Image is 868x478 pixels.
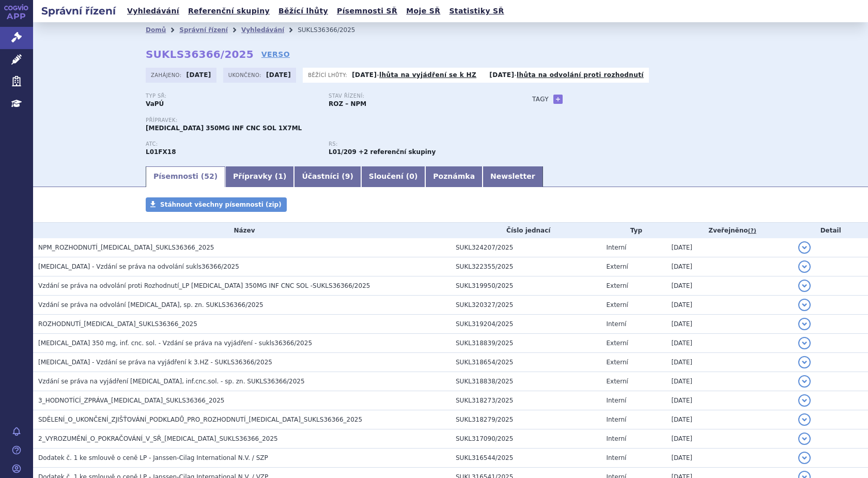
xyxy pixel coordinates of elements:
[403,4,443,18] a: Moje SŘ
[124,4,182,18] a: Vyhledávání
[352,71,377,79] strong: [DATE]
[266,71,291,79] strong: [DATE]
[553,95,563,104] a: +
[606,340,628,347] span: Externí
[38,378,305,385] span: Vzdání se práva na vyjádření RYBREVANT, inf.cnc.sol. - sp. zn. SUKLS36366/2025
[748,227,756,235] abbr: (?)
[451,334,601,353] td: SUKL318839/2025
[38,263,239,270] span: RYBREVANT - Vzdání se práva na odvolání sukls36366/2025
[146,48,254,60] strong: SUKLS36366/2025
[451,449,601,468] td: SUKL316544/2025
[532,93,549,105] h3: Tagy
[38,454,268,461] span: Dodatek č. 1 ke smlouvě o ceně LP - Janssen-Cilag International N.V. / SZP
[38,301,263,309] span: Vzdání se práva na odvolání RYBREVANT, sp. zn. SUKLS36366/2025
[666,315,793,334] td: [DATE]
[606,282,628,289] span: Externí
[298,22,368,38] li: SUKLS36366/2025
[146,197,287,212] a: Stáhnout všechny písemnosti (zip)
[275,4,331,18] a: Běžící lhůty
[33,223,451,238] th: Název
[329,93,501,99] p: Stav řízení:
[204,172,214,180] span: 52
[308,71,349,79] span: Běžící lhůty:
[798,452,811,464] button: detail
[666,296,793,315] td: [DATE]
[798,413,811,426] button: detail
[451,223,601,238] th: Číslo jednací
[798,337,811,349] button: detail
[146,141,318,147] p: ATC:
[38,320,197,328] span: ROZHODNUTÍ_RYBREVANT_SUKLS36366_2025
[38,435,278,442] span: 2_VYROZUMĚNÍ_O_POKRAČOVÁNÍ_V_SŘ_RYBREVANT_SUKLS36366_2025
[329,141,501,147] p: RS:
[606,416,626,423] span: Interní
[228,71,263,79] span: Ukončeno:
[451,391,601,410] td: SUKL318273/2025
[451,372,601,391] td: SUKL318838/2025
[185,4,273,18] a: Referenční skupiny
[798,318,811,330] button: detail
[379,71,476,79] a: lhůta na vyjádření se k HZ
[606,244,626,251] span: Interní
[606,263,628,270] span: Externí
[798,260,811,273] button: detail
[361,166,425,187] a: Sloučení (0)
[329,148,357,156] strong: amivantamab k léčbě pokročilého NSCLC s pozitivitou EGFR mutace v kombinaci s karboplatinou a pem...
[151,71,183,79] span: Zahájeno:
[352,71,476,79] p: -
[793,223,868,238] th: Detail
[38,282,370,289] span: Vzdání se práva na odvolání proti Rozhodnutí_LP RYBREVANT 350MG INF CNC SOL -SUKLS36366/2025
[451,257,601,276] td: SUKL322355/2025
[38,340,312,347] span: RYBREVANT 350 mg, inf. cnc. sol. - Vzdání se práva na vyjádření - sukls36366/2025
[666,238,793,257] td: [DATE]
[345,172,350,180] span: 9
[451,238,601,257] td: SUKL324207/2025
[409,172,414,180] span: 0
[666,276,793,296] td: [DATE]
[146,166,225,187] a: Písemnosti (52)
[451,429,601,449] td: SUKL317090/2025
[146,148,176,156] strong: AMIVANTAMAB
[294,166,361,187] a: Účastníci (9)
[160,201,282,208] span: Stáhnout všechny písemnosti (zip)
[179,26,228,34] a: Správní řízení
[666,257,793,276] td: [DATE]
[451,276,601,296] td: SUKL319950/2025
[666,449,793,468] td: [DATE]
[261,49,290,59] a: VERSO
[798,299,811,311] button: detail
[606,435,626,442] span: Interní
[798,356,811,368] button: detail
[146,125,302,132] span: [MEDICAL_DATA] 350MG INF CNC SOL 1X7ML
[334,4,400,18] a: Písemnosti SŘ
[278,172,283,180] span: 1
[666,410,793,429] td: [DATE]
[329,100,366,107] strong: ROZ – NPM
[489,71,514,79] strong: [DATE]
[489,71,644,79] p: -
[146,117,512,124] p: Přípravek:
[666,429,793,449] td: [DATE]
[798,241,811,254] button: detail
[451,353,601,372] td: SUKL318654/2025
[798,433,811,445] button: detail
[451,410,601,429] td: SUKL318279/2025
[798,280,811,292] button: detail
[187,71,211,79] strong: [DATE]
[606,301,628,309] span: Externí
[666,391,793,410] td: [DATE]
[606,454,626,461] span: Interní
[38,359,272,366] span: RYBREVANT - Vzdání se práva na vyjádření k 3.HZ - SUKLS36366/2025
[146,100,164,107] strong: VaPÚ
[241,26,284,34] a: Vyhledávání
[606,320,626,328] span: Interní
[798,394,811,407] button: detail
[425,166,483,187] a: Poznámka
[38,397,225,404] span: 3_HODNOTÍCÍ_ZPRÁVA_RYBREVANT_SUKLS36366_2025
[38,244,214,251] span: NPM_ROZHODNUTÍ_RYBREVANT_SUKLS36366_2025
[483,166,543,187] a: Newsletter
[38,416,362,423] span: SDĚLENÍ_O_UKONČENÍ_ZJIŠŤOVÁNÍ_PODKLADŮ_PRO_ROZHODNUTÍ_RYBREVANT_SUKLS36366_2025
[146,93,318,99] p: Typ SŘ:
[146,26,166,34] a: Domů
[666,372,793,391] td: [DATE]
